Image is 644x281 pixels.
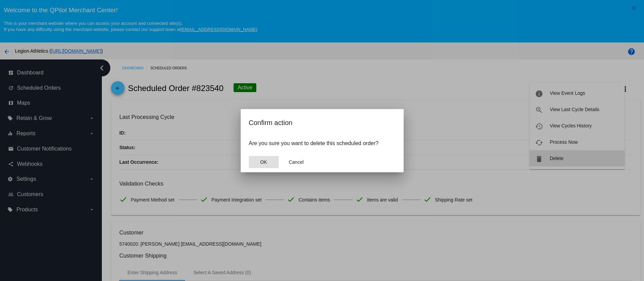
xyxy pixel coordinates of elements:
span: Cancel [289,159,304,165]
button: Close dialog [281,156,311,168]
span: OK [260,159,267,165]
button: Close dialog [249,156,279,168]
h2: Confirm action [249,117,395,128]
p: Are you sure you want to delete this scheduled order? [249,140,395,146]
